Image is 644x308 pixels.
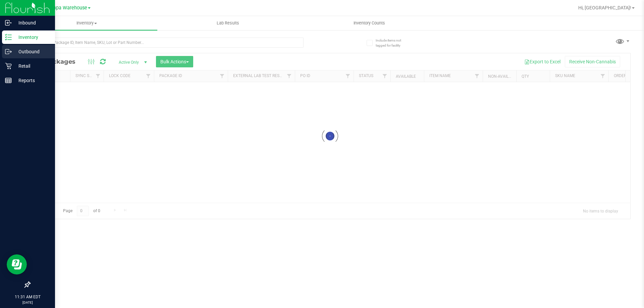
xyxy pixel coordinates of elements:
inline-svg: Reports [5,77,12,84]
p: Outbound [12,48,52,56]
p: 11:31 AM EDT [3,294,52,300]
iframe: Resource center [7,254,27,274]
p: Retail [12,62,52,70]
span: Hi, [GEOGRAPHIC_DATA]! [578,5,631,10]
p: [DATE] [3,300,52,305]
a: Lab Results [157,16,299,30]
a: Inventory [16,16,157,30]
span: Inventory Counts [344,20,394,26]
input: Search Package ID, Item Name, SKU, Lot or Part Number... [30,38,304,48]
span: Include items not tagged for facility [376,38,409,48]
inline-svg: Retail [5,63,12,69]
span: Lab Results [208,20,248,26]
p: Inbound [12,19,52,27]
span: Tampa Warehouse [46,5,87,11]
inline-svg: Inventory [5,34,12,41]
p: Reports [12,76,52,84]
span: Inventory [16,20,157,26]
p: Inventory [12,33,52,41]
inline-svg: Inbound [5,19,12,26]
a: Inventory Counts [299,16,440,30]
inline-svg: Outbound [5,48,12,55]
